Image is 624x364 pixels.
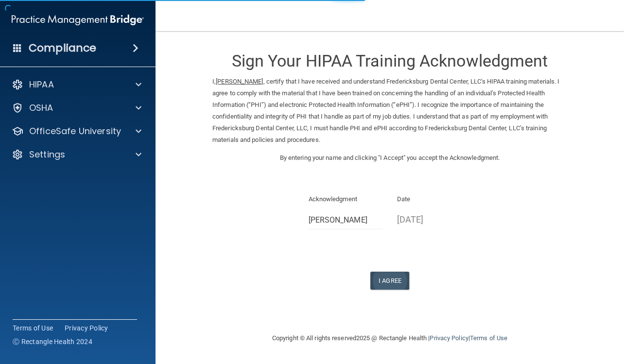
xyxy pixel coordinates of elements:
span: Ⓒ Rectangle Health 2024 [13,337,92,347]
p: [DATE] [397,211,471,227]
p: OfficeSafe University [29,125,121,137]
button: I Agree [370,272,409,290]
p: By entering your name and clicking "I Accept" you accept the Acknowledgment. [212,152,567,164]
ins: [PERSON_NAME] [216,78,263,85]
a: HIPAA [12,79,141,90]
input: Full Name [309,211,383,229]
p: Settings [29,149,65,160]
p: HIPAA [29,79,54,90]
h3: Sign Your HIPAA Training Acknowledgment [212,52,567,70]
a: Privacy Policy [65,323,108,333]
p: I, , certify that I have received and understand Fredericksburg Dental Center, LLC's HIPAA traini... [212,76,567,146]
p: Date [397,193,471,205]
a: Settings [12,149,141,160]
a: Privacy Policy [430,334,468,342]
h4: Compliance [29,41,96,55]
img: PMB logo [12,10,144,30]
div: Copyright © All rights reserved 2025 @ Rectangle Health | | [212,323,567,354]
p: OSHA [29,102,53,114]
p: Acknowledgment [309,193,383,205]
a: OfficeSafe University [12,125,141,137]
a: OSHA [12,102,141,114]
a: Terms of Use [470,334,507,342]
a: Terms of Use [13,323,53,333]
